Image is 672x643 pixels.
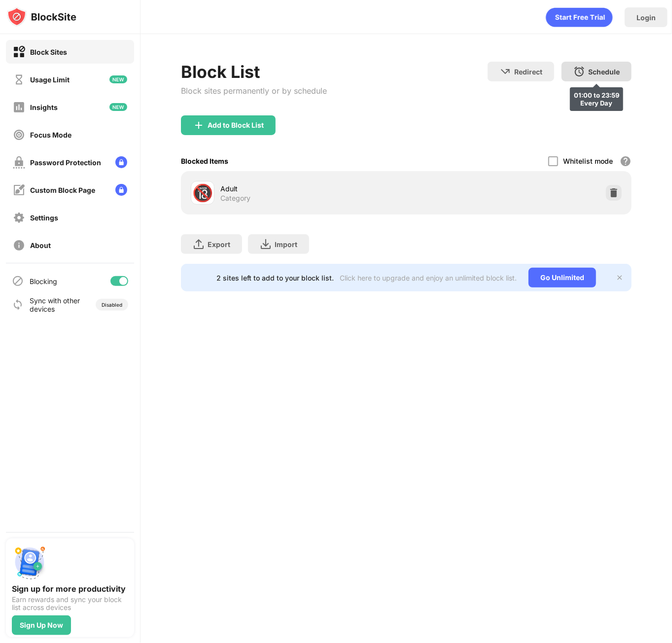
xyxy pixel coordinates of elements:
div: Insights [30,103,58,111]
div: Disabled [102,302,122,308]
img: lock-menu.svg [115,156,127,168]
div: Focus Mode [30,131,71,139]
div: 01:00 to 23:59 [574,91,619,99]
div: Earn rewards and sync your block list across devices [12,596,128,611]
img: about-off.svg [13,239,25,251]
img: block-on.svg [13,46,25,58]
div: Sync with other devices [30,296,80,313]
div: Export [208,240,230,249]
div: Block sites permanently or by schedule [181,86,327,96]
div: Go Unlimited [529,268,596,287]
div: Click here to upgrade and enjoy an unlimited block list. [340,274,517,282]
div: Sign up for more productivity [12,584,128,594]
img: logo-blocksite.svg [7,7,76,27]
div: Login [637,13,656,22]
div: Blocked Items [181,157,228,165]
div: 2 sites left to add to your block list. [216,274,334,282]
div: Password Protection [30,158,101,167]
img: insights-off.svg [13,101,25,113]
div: Usage Limit [30,75,70,84]
div: Schedule [588,68,620,76]
img: x-button.svg [616,274,624,282]
img: blocking-icon.svg [12,275,24,287]
img: focus-off.svg [13,129,25,141]
img: push-signup.svg [12,544,47,580]
div: Redirect [514,68,542,76]
img: sync-icon.svg [12,299,24,311]
div: Block Sites [30,48,67,56]
div: Sign Up Now [20,621,63,629]
div: Adult [220,183,406,194]
img: settings-off.svg [13,212,25,224]
img: new-icon.svg [109,75,127,83]
div: Custom Block Page [30,186,95,194]
img: password-protection-off.svg [13,156,25,169]
div: Whitelist mode [563,157,613,165]
div: Settings [30,214,58,222]
img: lock-menu.svg [115,184,127,196]
div: Category [220,194,250,203]
div: Every Day [574,99,619,107]
div: About [30,241,51,250]
img: time-usage-off.svg [13,73,25,86]
div: Add to Block List [208,121,264,129]
img: new-icon.svg [109,103,127,111]
img: customize-block-page-off.svg [13,184,25,196]
div: 🔞 [192,183,213,203]
div: Import [275,240,297,249]
div: animation [546,7,613,27]
div: Blocking [30,277,57,286]
div: Block List [181,62,327,82]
